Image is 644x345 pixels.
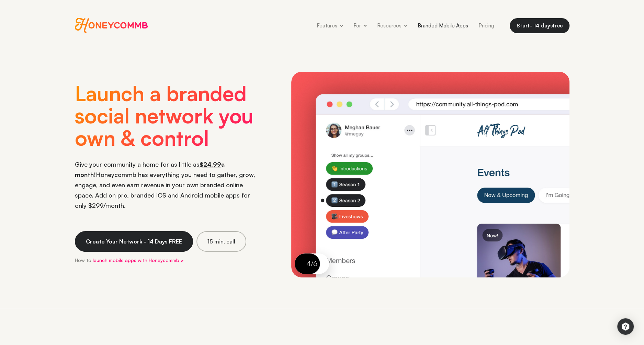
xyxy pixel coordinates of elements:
[553,22,563,29] span: free
[93,257,184,263] a: launch mobile apps with Honeycommb >
[312,18,348,33] a: Features
[207,238,235,245] span: 15 min. call
[75,231,193,252] a: Create Your Network - 14 Days FREE
[413,18,473,33] a: Branded Mobile Apps
[473,18,499,33] a: Pricing
[196,231,246,252] a: 15 min. call
[510,18,569,33] a: Start- 14 daysfree
[75,18,148,33] span: Honeycommb
[75,82,260,159] h1: Launch a branded social network you own & control
[372,18,413,33] a: Resources
[200,160,221,168] u: $24.99
[312,18,499,33] div: Honeycommb navigation
[348,18,372,33] a: For
[75,257,91,263] span: How to
[75,18,148,33] a: Go to Honeycommb homepage
[517,22,530,29] span: Start
[86,238,182,245] span: Create Your Network - 14 Days FREE
[530,22,553,29] span: - 14 days
[617,318,634,335] div: Open Intercom Messenger
[75,159,260,211] div: Give your community a home for as little as Honeycommb has everything you need to gather, grow, e...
